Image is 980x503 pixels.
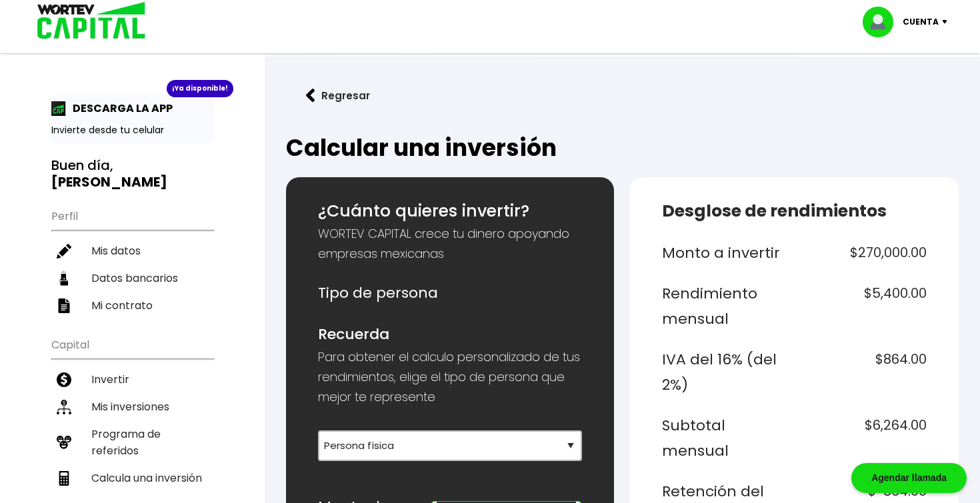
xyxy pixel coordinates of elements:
h6: Recuerda [318,322,583,347]
h6: Tipo de persona [318,280,583,306]
div: ¡Ya disponible! [167,80,233,97]
ul: Perfil [51,201,213,319]
img: flecha izquierda [306,89,315,103]
img: app-icon [51,101,66,116]
p: Para obtener el calculo personalizado de tus rendimientos, elige el tipo de persona que mejor te ... [318,347,583,407]
img: icon-down [939,20,957,24]
a: Invertir [51,366,213,393]
p: Cuenta [903,12,939,32]
h6: $6,264.00 [800,413,927,463]
h6: Monto a invertir [662,241,789,266]
img: inversiones-icon.6695dc30.svg [57,400,71,414]
h2: Calcular una inversión [286,135,959,161]
p: WORTEV CAPITAL crece tu dinero apoyando empresas mexicanas [318,224,583,264]
a: Mis datos [51,237,213,264]
div: Agendar llamada [851,463,967,493]
h6: $864.00 [800,347,927,397]
img: profile-image [863,7,903,37]
h3: Buen día, [51,157,213,191]
a: Datos bancarios [51,264,213,292]
img: contrato-icon.f2db500c.svg [57,298,71,313]
img: calculadora-icon.17d418c4.svg [57,471,71,486]
h5: ¿Cuánto quieres invertir? [318,199,583,224]
img: recomiendanos-icon.9b8e9327.svg [57,435,71,450]
h6: IVA del 16% (del 2%) [662,347,789,397]
a: flecha izquierdaRegresar [286,78,959,113]
a: Calcula una inversión [51,464,213,492]
a: Mi contrato [51,292,213,319]
b: [PERSON_NAME] [51,173,167,191]
a: Programa de referidos [51,420,213,464]
button: Regresar [286,78,390,113]
p: Invierte desde tu celular [51,123,213,137]
p: DESCARGA LA APP [66,100,173,117]
h6: Subtotal mensual [662,413,789,463]
a: Mis inversiones [51,393,213,420]
h6: Rendimiento mensual [662,281,789,331]
img: invertir-icon.b3b967d7.svg [57,372,71,387]
img: editar-icon.952d3147.svg [57,244,71,258]
img: datos-icon.10cf9172.svg [57,271,71,286]
h6: $270,000.00 [800,241,927,266]
h6: $5,400.00 [800,281,927,331]
h5: Desglose de rendimientos [662,199,927,224]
